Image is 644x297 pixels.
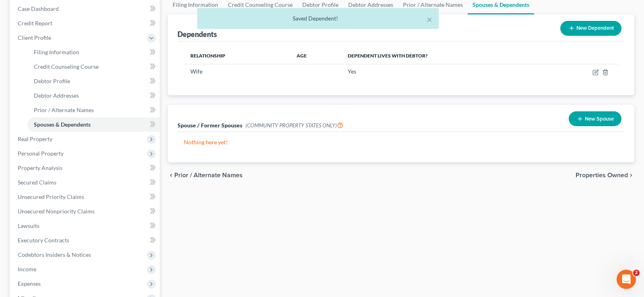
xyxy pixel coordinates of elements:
[617,270,636,289] iframe: Intercom live chat
[178,29,217,39] div: Dependents
[34,92,79,99] span: Debtor Addresses
[11,219,160,233] a: Lawsuits
[11,175,160,190] a: Secured Claims
[11,2,160,16] a: Case Dashboard
[18,179,56,186] span: Secured Claims
[34,49,79,55] span: Filing Information
[246,122,343,129] span: (COMMUNITY PROPERTY STATES ONLY)
[27,59,160,74] a: Credit Counseling Course
[11,161,160,175] a: Property Analysis
[27,45,160,59] a: Filing Information
[184,138,618,146] p: Nothing here yet!
[18,34,51,41] span: Client Profile
[178,122,242,129] span: Spouse / Former Spouses
[341,48,547,64] th: Dependent lives with debtor?
[576,172,628,178] span: Properties Owned
[18,150,64,157] span: Personal Property
[168,172,243,178] button: chevron_left Prior / Alternate Names
[18,222,39,229] span: Lawsuits
[628,172,634,178] i: chevron_right
[27,74,160,88] a: Debtor Profile
[34,107,94,113] span: Prior / Alternate Names
[27,117,160,132] a: Spouses & Dependents
[633,270,640,276] span: 2
[34,78,70,84] span: Debtor Profile
[427,14,432,24] button: ×
[18,251,91,258] span: Codebtors Insiders & Notices
[27,103,160,117] a: Prior / Alternate Names
[184,48,290,64] th: Relationship
[18,266,36,272] span: Income
[18,208,95,215] span: Unsecured Nonpriority Claims
[18,280,41,287] span: Expenses
[184,64,290,79] td: Wife
[11,233,160,248] a: Executory Contracts
[168,172,174,178] i: chevron_left
[290,48,341,64] th: Age
[204,14,432,23] div: Saved Dependent!
[174,172,243,178] span: Prior / Alternate Names
[18,5,59,12] span: Case Dashboard
[34,63,99,70] span: Credit Counseling Course
[569,111,621,126] button: New Spouse
[11,190,160,204] a: Unsecured Priority Claims
[18,135,52,142] span: Real Property
[18,193,84,200] span: Unsecured Priority Claims
[18,237,69,244] span: Executory Contracts
[341,64,547,79] td: Yes
[576,172,634,178] button: Properties Owned chevron_right
[11,204,160,219] a: Unsecured Nonpriority Claims
[18,164,62,171] span: Property Analysis
[34,121,91,128] span: Spouses & Dependents
[27,88,160,103] a: Debtor Addresses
